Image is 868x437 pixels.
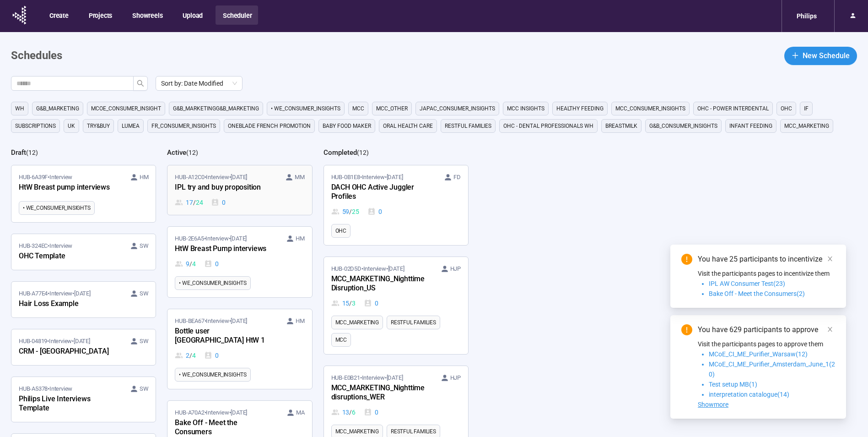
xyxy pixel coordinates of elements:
span: Infant Feeding [729,121,772,131]
span: MCC_MARKETING [784,121,829,131]
span: MCoE_CI_ME_Purifier_Warsaw(12) [709,350,808,358]
span: 4 [192,259,196,269]
span: HUB-A70A2 • Interview • [175,408,247,417]
time: [DATE] [387,374,403,381]
span: • WE_CONSUMER_INSIGHTS [179,279,247,288]
span: FR_CONSUMER_INSIGHTS [151,121,216,131]
div: 9 [175,259,195,269]
span: 3 [352,298,356,308]
span: search [137,80,144,87]
span: MCoE_Consumer_Insight [91,104,161,113]
span: HUB-0B1E8 • Interview • [331,173,403,182]
button: plusNew Schedule [784,47,857,65]
a: HUB-324EC•Interview SWOHC Template [11,234,156,270]
div: OHC Template [19,251,119,262]
span: OHC - DENTAL PROFESSIONALS WH [503,121,593,131]
span: HUB-02D5D • Interview • [331,264,404,273]
span: / [189,259,192,269]
span: HM [140,173,149,182]
span: ( 12 ) [357,149,369,156]
span: MCC_other [376,104,408,113]
span: SW [140,241,149,251]
span: OneBlade French Promotion [228,121,311,131]
span: MCC Insights [507,104,545,113]
span: Restful Families [445,121,491,131]
span: Restful Families [391,427,436,436]
a: HUB-A12C0•Interview•[DATE] MMIPL try and buy proposition17 / 240 [167,165,312,215]
span: HUB-A5378 • Interview [19,384,72,393]
a: HUB-BEA67•Interview•[DATE] HMBottle user [GEOGRAPHIC_DATA] HtW 12 / 40• WE_CONSUMER_INSIGHTS [167,309,312,389]
p: Visit the participants pages to incentivize them [698,268,835,279]
span: MCC [352,104,364,113]
span: 4 [192,350,196,361]
span: JAPAC_CONSUMER_INSIGHTS [420,104,495,113]
div: IPL try and buy proposition [175,182,275,194]
span: HUB-A12C0 • Interview • [175,173,247,182]
span: Breastmilk [605,121,637,131]
button: Create [42,5,75,25]
button: Projects [81,5,119,25]
span: G&B_MARKETINGG&B_MARKETING [173,104,259,113]
span: / [189,350,192,361]
span: HM [296,317,305,326]
time: [DATE] [388,265,404,272]
div: HtW Breast pump interviews [19,182,119,194]
span: / [193,197,196,208]
span: 6 [352,407,356,417]
div: 13 [331,407,356,417]
button: search [133,76,148,91]
div: You have 629 participants to approve [698,324,835,335]
div: CRM - [GEOGRAPHIC_DATA] [19,346,119,358]
div: You have 25 participants to incentivize [698,254,835,265]
span: OHC [781,104,792,113]
button: Scheduler [216,5,258,25]
span: Restful Families [391,318,436,327]
span: close [827,256,833,262]
span: IF [804,104,809,113]
span: ( 12 ) [186,149,198,156]
span: MCC_MARKETING [335,427,379,436]
span: Sort by: Date Modified [161,76,237,90]
span: IPL AW Consumer Test(23) [709,280,785,287]
span: HUB-04819 • Interview • [19,337,90,346]
a: HUB-A5378•Interview SWPhilips Live Interviews Template [11,377,156,422]
span: HM [296,234,305,243]
span: MCC_CONSUMER_INSIGHTS [615,104,685,113]
span: interpretation catalogue(14) [709,391,789,398]
span: FD [453,173,461,182]
button: Upload [175,5,209,25]
span: HUB-6A39F • Interview [19,173,72,182]
span: exclamation-circle [681,324,692,335]
div: MCC_MARKETING_Nighttime disruptions_WER [331,382,432,404]
time: [DATE] [231,409,247,416]
span: Baby food maker [323,121,371,131]
span: WH [15,104,24,113]
span: HUB-A77E4 • Interview • [19,289,91,298]
time: [DATE] [230,235,247,242]
span: UK [68,121,75,131]
span: • WE_CONSUMER_INSIGHTS [179,370,247,379]
div: 0 [364,407,378,417]
a: HUB-02D5D•Interview•[DATE] HJPMCC_MARKETING_Nighttime Disruption_US15 / 30MCC_MARKETINGRestful Fa... [324,257,468,354]
div: Hair Loss Example [19,298,119,310]
span: ( 12 ) [26,149,38,156]
span: MCoE_CI_ME_Purifier_Amsterdam_June_1(20) [709,361,835,378]
span: plus [792,52,799,59]
span: OHC [335,226,346,235]
div: 15 [331,298,356,308]
span: 24 [196,197,203,208]
button: Showreels [125,5,169,25]
span: / [349,298,352,308]
span: SW [140,289,149,298]
span: Showmore [698,401,728,408]
span: 25 [352,207,359,217]
span: MCC_MARKETING [335,318,379,327]
span: MCC [335,335,347,344]
span: New Schedule [803,50,850,61]
time: [DATE] [387,174,403,180]
p: Visit the participants pages to approve them [698,339,835,349]
time: [DATE] [74,290,91,297]
span: TRY&BUY [87,121,110,131]
div: 0 [364,298,378,308]
time: [DATE] [231,317,247,324]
